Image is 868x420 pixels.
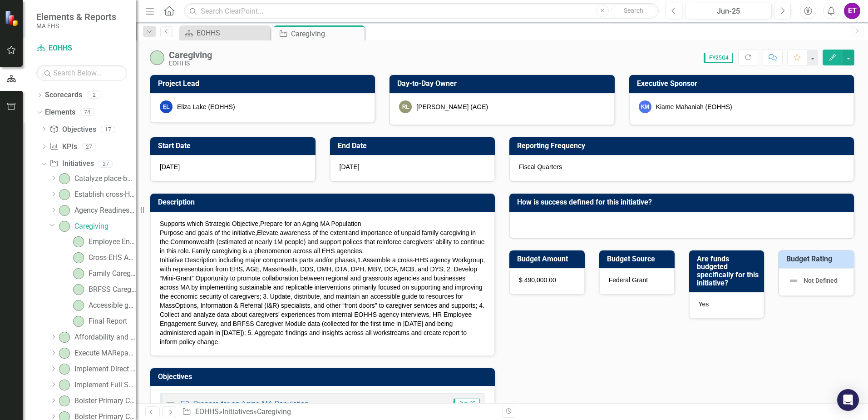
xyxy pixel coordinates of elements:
[158,198,490,206] h3: Description
[260,220,361,227] span: Drop-down list content control
[685,3,772,19] button: Jun-25
[57,187,136,202] a: Establish cross-HHS network for health equity
[59,380,70,390] img: On-track
[57,219,108,234] a: Caregiving
[59,205,70,216] img: On-track
[45,107,75,118] a: Elements
[607,255,670,263] h3: Budget Source
[59,189,70,200] img: On-track
[177,102,235,111] div: Eliza Lake (EOHHS)
[73,236,84,247] img: On-track
[160,163,180,170] span: [DATE]
[89,301,136,310] div: Accessible guide to resources
[416,102,488,111] div: [PERSON_NAME] (AGE)
[74,397,136,405] div: Bolster Primary Care Physician workforce
[74,190,136,199] div: Establish cross-HHS network for health equity
[165,398,176,409] img: Not Defined
[36,43,127,54] a: EOHHS
[80,109,94,116] div: 74
[399,100,412,113] div: RL
[150,50,164,65] img: On-track
[397,80,610,88] h3: Day-to-Day Owner
[519,276,556,284] span: $ 490,000.00
[89,285,136,294] div: BRFSS Caregiver Module
[49,159,94,169] a: Initiatives
[158,373,490,381] h3: Objectives
[195,407,219,416] a: EOHHS
[160,100,173,113] div: EL
[786,255,849,263] h3: Budget Rating
[160,229,485,255] span: Elevate awareness of the extent and importance of unpaid family caregiving in the Commonwealth (e...
[338,142,491,150] h3: End Date
[45,90,82,100] a: Scorecards
[36,11,116,22] span: Elements & Reports
[357,256,363,264] span: 1.
[71,298,136,313] a: Accessible guide to resources
[74,206,136,215] div: Agency Readiness for an Aging Population
[222,407,253,416] a: Initiatives
[5,10,20,26] img: ClearPoint Strategy
[59,395,70,406] img: On-track
[57,394,136,408] a: Bolster Primary Care Physician workforce
[517,255,580,263] h3: Budget Amount
[57,378,136,392] a: Implement Full Scope of Behavioral Health Trust Workforce programs
[804,277,838,284] span: Not Defined
[260,220,361,227] span: Prepare for an Aging MA Population
[837,389,859,411] div: Open Intercom Messenger
[340,163,360,170] span: [DATE]
[49,125,96,135] a: Objectives
[71,266,136,281] a: Family Caregiver Innovation Grant Program
[697,255,760,287] h3: Are funds budgeted specifically for this initiative?
[36,22,116,30] small: MA EHS
[89,270,136,278] div: Family Caregiver Innovation Grant Program
[688,6,769,17] div: Jun-25
[517,198,849,206] h3: How is success defined for this initiative?
[160,229,485,255] span: Plain text content control
[57,346,136,360] a: Execute MARepay student loan repayment programs
[454,399,480,409] span: Jun-25
[82,143,96,150] div: 27
[59,332,70,343] img: On-track
[637,80,849,88] h3: Executive Sponsor
[257,407,291,416] div: Caregiving
[611,5,656,17] button: Search
[87,91,101,99] div: 2
[160,229,257,236] span: Purpose and goals of the initiative,
[71,235,136,249] a: Employee Engagement Survey
[656,102,732,111] div: Kiame Mahaniah (EOHHS)
[89,254,136,262] div: Cross-EHS Agency Workgroup
[517,142,849,150] h3: Reporting Frequency
[160,256,485,345] span: Assemble a cross-HHS agency Workgroup, with representation from EHS, AGE, MassHealth, DDS, DMH, D...
[101,125,115,133] div: 17
[197,27,268,39] div: EOHHS
[158,142,311,150] h3: Start Date
[609,276,648,284] span: Federal Grant
[73,268,84,279] img: On-track
[59,348,70,359] img: On-track
[73,316,84,327] img: On-track
[74,349,136,357] div: Execute MARepay student loan repayment programs
[89,317,127,325] div: Final Report
[99,160,113,168] div: 27
[74,365,136,373] div: Implement Direct Care Career Pathway Initiative (CPI)
[57,330,136,345] a: Affordability and Financial Preparedness
[71,282,136,297] a: BRFSS Caregiver Module
[182,27,268,39] a: EOHHS
[699,300,709,308] span: Yes
[73,300,84,311] img: On-track
[74,381,136,389] div: Implement Full Scope of Behavioral Health Trust Workforce programs
[291,28,362,40] div: Caregiving
[704,53,733,63] span: FY25Q4
[71,250,136,265] a: Cross-EHS Agency Workgroup
[639,100,651,113] div: KM
[74,333,136,341] div: Affordability and Financial Preparedness
[844,3,860,19] div: ET
[59,173,70,184] img: On-track
[357,256,363,264] span: Plain text content control
[57,362,136,376] a: Implement Direct Care Career Pathway Initiative (CPI)
[74,175,136,183] div: Catalyze place-based health equity strategy
[36,65,127,81] input: Search Below...
[59,221,70,232] img: On-track
[509,155,854,181] div: Fiscal Quarters
[624,7,643,14] span: Search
